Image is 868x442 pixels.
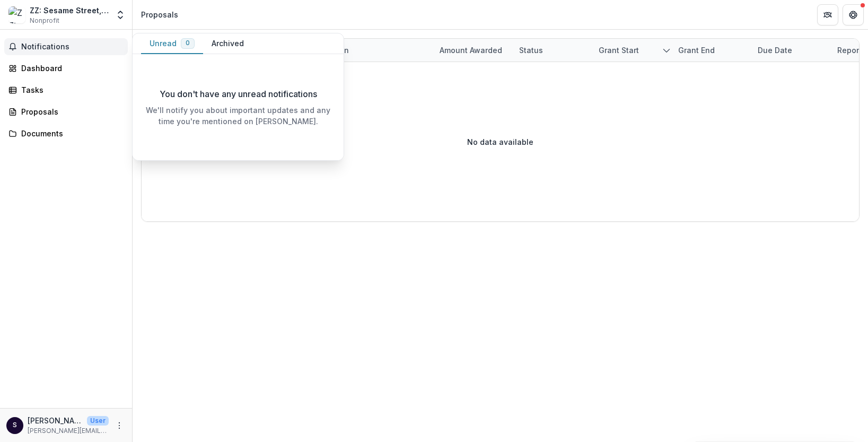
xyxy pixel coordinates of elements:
[513,45,549,56] div: Status
[4,125,128,142] a: Documents
[433,39,513,62] div: Amount awarded
[21,63,119,74] div: Dashboard
[113,419,126,432] button: More
[4,103,128,120] a: Proposals
[301,39,433,62] div: Foundation
[28,415,83,426] p: [PERSON_NAME][EMAIL_ADDRESS][PERSON_NAME][DOMAIN_NAME]
[21,106,119,117] div: Proposals
[843,4,864,25] button: Get Help
[30,16,59,25] span: Nonprofit
[467,136,533,148] p: No data available
[113,4,128,25] button: Open entity switcher
[203,33,252,54] button: Archived
[21,84,119,96] div: Tasks
[592,39,672,62] div: Grant start
[137,7,182,22] nav: breadcrumb
[160,88,317,100] p: You don't have any unread notifications
[4,38,128,55] button: Notifications
[4,59,128,77] a: Dashboard
[8,6,25,23] img: ZZ: Sesame Street, Inc.
[751,45,799,56] div: Due Date
[662,46,671,55] svg: sorted descending
[433,45,508,56] div: Amount awarded
[28,426,109,436] p: [PERSON_NAME][EMAIL_ADDRESS][PERSON_NAME][DOMAIN_NAME]
[141,9,178,20] div: Proposals
[672,39,751,62] div: Grant end
[751,39,831,62] div: Due Date
[13,422,17,429] div: scott.umbel+10@gmail.com
[672,45,721,56] div: Grant end
[141,33,203,54] button: Unread
[141,105,335,127] p: We'll notify you about important updates and any time you're mentioned on [PERSON_NAME].
[186,39,190,47] span: 0
[4,81,128,99] a: Tasks
[513,39,592,62] div: Status
[30,5,109,16] div: ZZ: Sesame Street, Inc.
[21,128,119,139] div: Documents
[817,4,838,25] button: Partners
[87,416,109,426] p: User
[21,42,124,51] span: Notifications
[592,45,645,56] div: Grant start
